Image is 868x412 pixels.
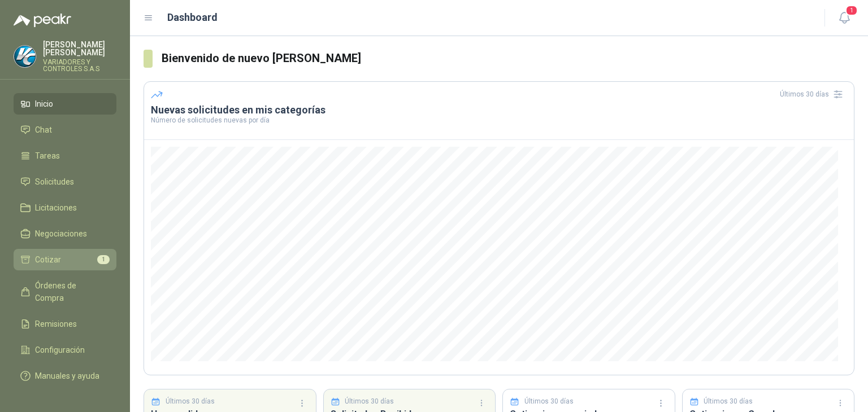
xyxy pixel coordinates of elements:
span: Chat [35,124,52,136]
a: Remisiones [14,313,116,335]
span: 1 [97,255,110,264]
span: Licitaciones [35,201,77,214]
p: VARIADORES Y CONTROLES S.A.S [43,59,116,72]
a: Negociaciones [14,223,116,244]
p: Últimos 30 días [524,396,574,407]
div: Últimos 30 días [780,85,847,103]
p: Últimos 30 días [345,396,394,407]
h1: Dashboard [167,10,218,25]
span: Configuración [35,344,85,356]
a: Licitaciones [14,197,116,218]
a: Órdenes de Compra [14,275,116,309]
a: Tareas [14,145,116,166]
a: Configuración [14,339,116,361]
h3: Bienvenido de nuevo [PERSON_NAME] [162,50,854,67]
span: Órdenes de Compra [35,279,106,304]
span: Solicitudes [35,176,74,188]
span: Tareas [35,150,60,162]
a: Chat [14,119,116,141]
h3: Nuevas solicitudes en mis categorías [151,103,847,117]
p: Últimos 30 días [166,396,215,407]
a: Cotizar1 [14,249,116,270]
button: 1 [834,8,854,28]
span: Negociaciones [35,227,87,240]
span: Cotizar [35,253,61,266]
p: Últimos 30 días [704,396,753,407]
span: Inicio [35,98,53,110]
span: Manuales y ayuda [35,370,99,382]
a: Manuales y ayuda [14,365,116,387]
p: [PERSON_NAME] [PERSON_NAME] [43,41,116,56]
a: Inicio [14,93,116,115]
a: Solicitudes [14,171,116,192]
img: Company Logo [14,46,36,67]
span: Remisiones [35,318,77,330]
img: Logo peakr [14,14,71,27]
p: Número de solicitudes nuevas por día [151,117,847,124]
span: 1 [845,5,858,16]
